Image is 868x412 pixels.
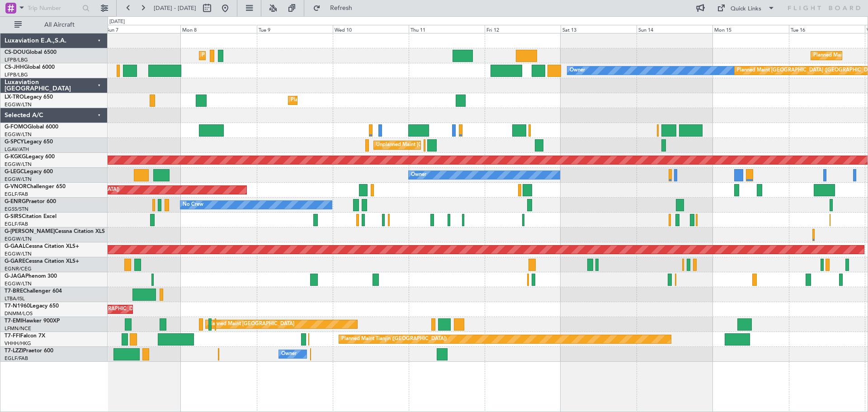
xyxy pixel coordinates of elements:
div: Planned Maint [GEOGRAPHIC_DATA] ([GEOGRAPHIC_DATA]) [202,49,344,62]
a: G-SIRSCitation Excel [5,214,57,219]
div: Unplanned Maint [GEOGRAPHIC_DATA] ([PERSON_NAME] Intl) [376,138,523,152]
div: No Crew [183,198,203,212]
span: T7-FFI [5,333,20,339]
button: Quick Links [712,1,779,15]
div: Tue 9 [257,25,333,33]
a: G-ENRGPraetor 600 [5,199,56,204]
a: G-FOMOGlobal 6000 [5,124,58,130]
a: T7-LZZIPraetor 600 [5,348,53,354]
a: CS-JHHGlobal 6000 [5,65,55,70]
a: EGGW/LTN [5,176,32,183]
a: T7-FFIFalcon 7X [5,333,45,339]
a: G-LEGCLegacy 600 [5,169,53,175]
div: Unplanned Maint [GEOGRAPHIC_DATA] ([GEOGRAPHIC_DATA]) [51,303,199,316]
div: Planned Maint Tianjin ([GEOGRAPHIC_DATA]) [341,332,447,346]
input: Trip Number [28,1,80,15]
span: [DATE] - [DATE] [154,4,196,12]
div: Quick Links [731,5,761,14]
a: LGAV/ATH [5,146,29,153]
div: Planned Maint [GEOGRAPHIC_DATA] [208,317,294,331]
div: Mon 8 [180,25,256,33]
span: T7-N1960 [5,303,30,309]
a: VHHH/HKG [5,340,31,347]
a: LX-TROLegacy 650 [5,95,53,100]
span: G-GAAL [5,244,25,249]
span: CS-DOU [5,50,26,55]
a: EGGW/LTN [5,280,32,287]
span: G-ENRG [5,199,26,204]
a: LFMN/NCE [5,325,31,332]
span: T7-LZZI [5,348,23,354]
a: EGLF/FAB [5,191,28,198]
span: G-SIRS [5,214,22,219]
button: Refresh [309,1,363,15]
a: T7-N1960Legacy 650 [5,303,59,309]
span: All Aircraft [24,22,95,28]
div: Owner [570,64,585,77]
span: G-[PERSON_NAME] [5,229,55,234]
span: G-FOMO [5,124,28,130]
div: Sat 13 [561,25,637,33]
a: EGLF/FAB [5,221,28,227]
span: T7-EMI [5,318,22,324]
a: G-[PERSON_NAME]Cessna Citation XLS [5,229,105,234]
a: LFPB/LBG [5,71,28,78]
div: Planned Maint Dusseldorf [291,94,350,107]
a: DNMM/LOS [5,310,33,317]
a: EGGW/LTN [5,161,32,168]
div: Thu 11 [409,25,485,33]
a: EGLF/FAB [5,355,28,362]
a: G-GAALCessna Citation XLS+ [5,244,79,249]
a: G-SPCYLegacy 650 [5,139,53,145]
span: LX-TRO [5,95,24,100]
span: G-KGKG [5,154,26,160]
a: EGGW/LTN [5,236,32,242]
a: EGGW/LTN [5,131,32,138]
div: Tue 16 [789,25,865,33]
a: T7-BREChallenger 604 [5,289,62,294]
button: All Aircraft [10,18,98,32]
div: Mon 15 [712,25,788,33]
div: Wed 10 [333,25,409,33]
span: Refresh [322,5,360,11]
a: EGSS/STN [5,206,28,213]
a: G-KGKGLegacy 600 [5,154,55,160]
span: T7-BRE [5,289,23,294]
span: CS-JHH [5,65,24,70]
div: [DATE] [109,18,125,26]
div: Sun 7 [104,25,180,33]
div: Owner [411,168,426,182]
span: G-GARE [5,259,25,264]
a: G-GARECessna Citation XLS+ [5,259,79,264]
span: G-VNOR [5,184,27,189]
div: Fri 12 [485,25,561,33]
a: CS-DOUGlobal 6500 [5,50,57,55]
div: Owner [281,347,297,361]
a: EGGW/LTN [5,101,32,108]
a: LFPB/LBG [5,57,28,63]
a: EGGW/LTN [5,251,32,257]
a: G-VNORChallenger 650 [5,184,66,189]
div: Sun 14 [637,25,712,33]
a: T7-EMIHawker 900XP [5,318,60,324]
a: EGNR/CEG [5,265,32,272]
span: G-LEGC [5,169,24,175]
a: LTBA/ISL [5,295,25,302]
a: G-JAGAPhenom 300 [5,274,57,279]
span: G-JAGA [5,274,25,279]
span: G-SPCY [5,139,24,145]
